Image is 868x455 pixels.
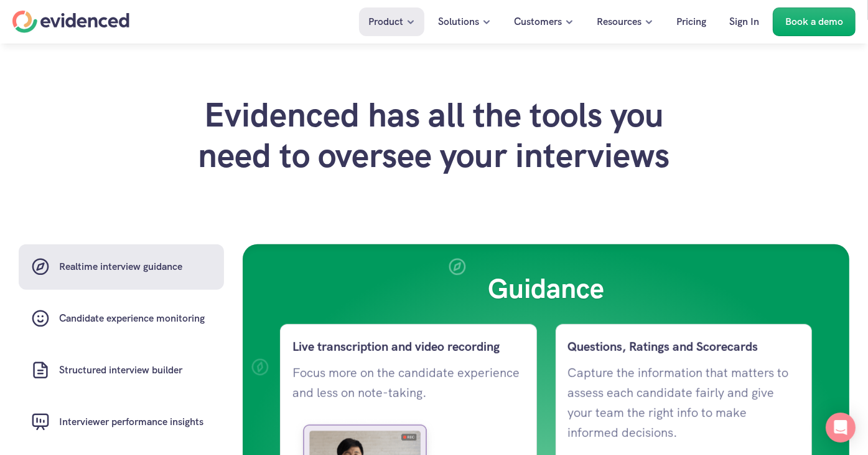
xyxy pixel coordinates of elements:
[597,14,642,30] p: Resources
[59,414,203,430] h6: Interviewer performance insights
[729,14,759,30] p: Sign In
[785,14,843,30] p: Book a demo
[667,7,716,36] a: Pricing
[179,95,689,176] h2: Evidenced has all the tools you need to oversee your interviews
[720,7,768,36] a: Sign In
[773,7,856,36] a: Book a demo
[826,413,856,443] div: Open Intercom Messenger
[19,348,224,393] a: Structured interview builder
[438,14,479,30] p: Solutions
[59,310,205,327] h6: Candidate experience monitoring
[368,14,403,30] p: Product
[676,14,706,30] p: Pricing
[19,400,224,445] a: Interviewer performance insights
[19,244,224,290] a: Realtime interview guidance
[514,14,562,30] p: Customers
[12,11,129,33] a: Home
[19,296,224,342] a: Candidate experience monitoring
[59,259,182,275] h6: Realtime interview guidance
[59,362,182,378] h6: Structured interview builder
